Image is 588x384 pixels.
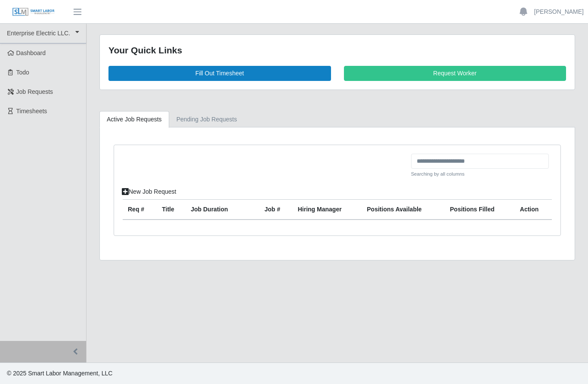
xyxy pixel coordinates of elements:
th: Action [515,200,552,220]
a: Fill Out Timesheet [108,66,331,81]
a: Request Worker [344,66,566,81]
a: New Job Request [116,184,182,199]
img: SLM Logo [12,7,55,17]
span: © 2025 Smart Labor Management, LLC [7,370,112,377]
a: Active Job Requests [99,111,169,128]
small: Searching by all columns [411,170,549,178]
span: Job Requests [16,88,53,95]
span: Dashboard [16,50,46,56]
div: Your Quick Links [108,43,566,57]
th: Positions Available [362,200,445,220]
th: Title [157,200,186,220]
span: Timesheets [16,108,47,115]
span: Todo [16,69,29,76]
th: Hiring Manager [293,200,362,220]
th: Positions Filled [445,200,515,220]
th: Job # [260,200,293,220]
th: Job Duration [186,200,246,220]
a: [PERSON_NAME] [534,7,584,16]
a: Pending Job Requests [169,111,244,128]
th: Req # [123,200,157,220]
